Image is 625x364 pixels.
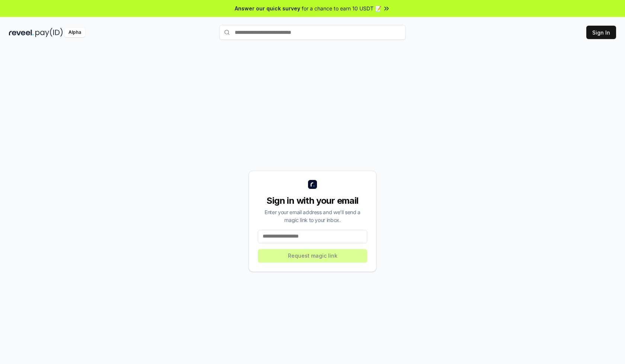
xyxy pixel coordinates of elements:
[302,4,381,12] span: for a chance to earn 10 USDT 📝
[258,195,367,207] div: Sign in with your email
[64,28,85,37] div: Alpha
[9,28,34,37] img: reveel_dark
[235,4,300,12] span: Answer our quick survey
[308,180,317,189] img: logo_small
[586,26,616,39] button: Sign In
[258,208,367,224] div: Enter your email address and we’ll send a magic link to your inbox.
[35,28,63,37] img: pay_id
